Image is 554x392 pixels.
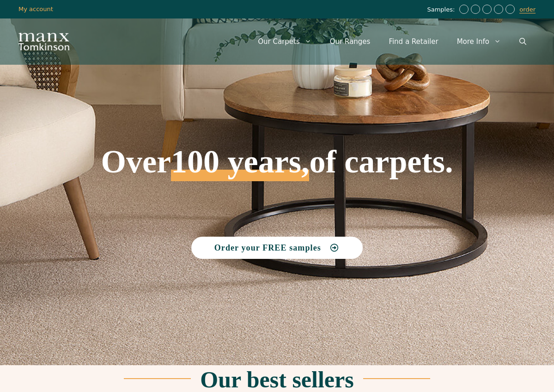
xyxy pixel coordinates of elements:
[379,28,447,55] a: Find a Retailer
[510,28,536,55] a: Open Search Bar
[51,79,503,181] h1: Over of carpets.
[18,6,53,12] a: My account
[18,33,69,50] img: Manx Tomkinson
[200,368,353,391] h2: Our best sellers
[249,28,536,55] nav: Primary
[519,6,536,13] a: order
[249,28,321,55] a: Our Carpets
[448,28,510,55] a: More Info
[214,244,321,252] span: Order your FREE samples
[321,28,380,55] a: Our Ranges
[191,237,363,259] a: Order your FREE samples
[427,6,457,14] span: Samples:
[171,153,309,181] span: 100 years,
